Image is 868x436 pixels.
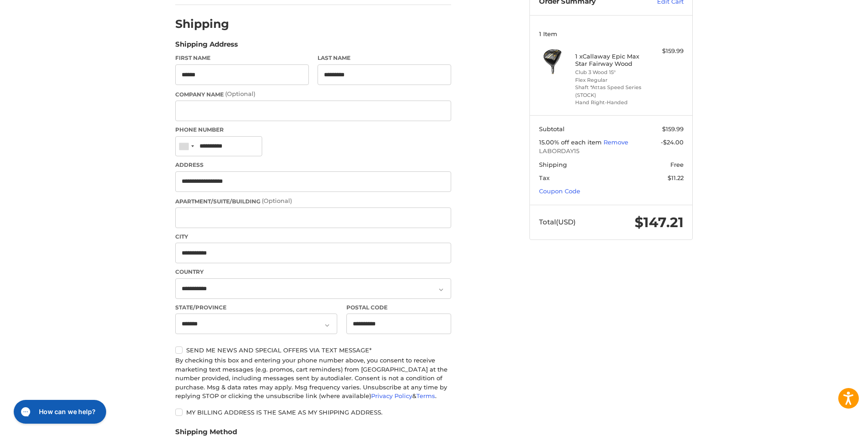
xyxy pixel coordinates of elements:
li: Flex Regular [575,76,645,84]
span: Total (USD) [539,218,576,226]
span: Shipping [539,161,567,168]
span: Free [670,161,684,168]
div: By checking this box and entering your phone number above, you consent to receive marketing text ... [175,356,451,401]
span: Subtotal [539,125,565,133]
label: City [175,233,451,241]
a: Coupon Code [539,187,580,195]
a: Terms [416,392,435,399]
small: (Optional) [262,197,292,204]
li: Hand Right-Handed [575,99,645,106]
h2: Shipping [175,17,229,31]
span: LABORDAY15 [539,147,684,156]
label: Last Name [318,54,451,62]
li: Shaft *Attas Speed Series (STOCK) [575,84,645,99]
label: Postal Code [346,303,452,312]
label: Address [175,161,451,169]
h3: 1 Item [539,30,684,37]
label: Send me news and special offers via text message* [175,346,451,354]
span: -$24.00 [661,138,684,146]
span: $11.22 [668,174,684,181]
span: $159.99 [662,125,684,133]
label: Phone Number [175,126,451,134]
label: Company Name [175,90,451,99]
span: Tax [539,174,550,181]
h4: 1 x Callaway Epic Max Star Fairway Wood [575,53,645,68]
label: State/Province [175,303,337,312]
span: $147.21 [635,214,684,231]
a: Privacy Policy [371,392,412,399]
iframe: Gorgias live chat messenger [9,397,109,427]
li: Club 3 Wood 15° [575,69,645,76]
span: 15.00% off each item [539,138,604,146]
label: Apartment/Suite/Building [175,197,451,206]
div: $159.99 [647,47,684,56]
label: First Name [175,54,309,62]
legend: Shipping Address [175,39,238,54]
a: Remove [604,138,628,146]
small: (Optional) [225,90,255,97]
label: Country [175,268,451,276]
label: My billing address is the same as my shipping address. [175,409,451,416]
